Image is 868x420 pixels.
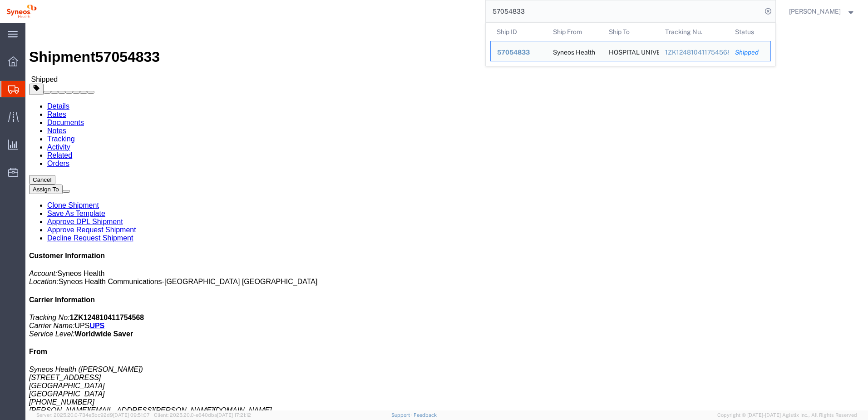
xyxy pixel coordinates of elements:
th: Ship From [546,23,602,41]
img: logo [6,5,37,18]
a: Support [391,412,414,418]
th: Tracking Nu. [658,23,729,41]
th: Status [729,23,771,41]
span: Server: 2025.20.0-734e5bc92d9 [36,412,150,418]
div: Syneos Health [552,41,595,61]
div: 57054833 [497,48,540,57]
span: Copyright © [DATE]-[DATE] Agistix Inc., All Rights Reserved [717,411,857,419]
div: 1ZK124810411754568 [665,48,722,57]
th: Ship To [602,23,659,41]
span: Natan Tateishi [789,6,841,16]
span: Client: 2025.20.0-e640dba [154,412,251,418]
th: Ship ID [490,23,547,41]
button: [PERSON_NAME] [789,6,856,17]
span: [DATE] 09:51:07 [113,412,150,418]
div: Shipped [735,48,764,57]
span: [DATE] 17:21:12 [217,412,251,418]
a: Feedback [414,412,437,418]
iframe: FS Legacy Container [25,23,868,410]
span: 57054833 [497,49,530,56]
input: Search for shipment number, reference number [486,0,762,22]
div: HOSPITAL UNIVERSITARIO DR. JOSE ELEUTERIO GONZALEZ [609,41,652,61]
table: Search Results [490,23,775,66]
